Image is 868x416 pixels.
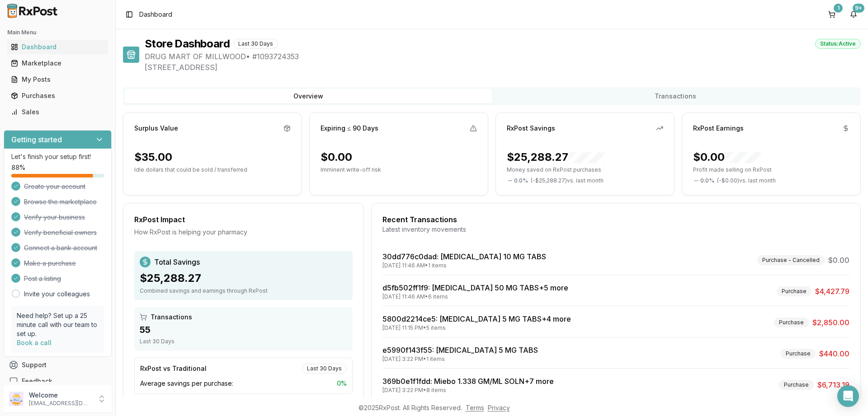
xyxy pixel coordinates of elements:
[24,197,97,206] span: Browse the marketplace
[382,262,546,269] div: [DATE] 11:46 AM • 1 items
[11,91,104,100] div: Purchases
[846,7,861,22] button: 9+
[382,214,849,225] div: Recent Transactions
[507,150,604,164] div: $25,288.27
[7,88,108,104] a: Purchases
[24,259,76,268] span: Make a purchase
[4,89,112,103] button: Purchases
[22,377,52,386] span: Feedback
[4,357,112,373] button: Support
[134,166,291,173] p: Idle dollars that could be sold / transferred
[815,286,849,297] span: $4,427.79
[825,7,839,22] button: 1
[717,177,776,184] span: ( - $0.00 ) vs. last month
[29,400,92,407] p: [EMAIL_ADDRESS][DOMAIN_NAME]
[693,124,744,133] div: RxPost Earnings
[693,166,849,173] p: Profit made selling on RxPost
[24,228,97,237] span: Verify beneficial owners
[382,314,571,323] a: 5800d2214ce5: [MEDICAL_DATA] 5 MG TABS+4 more
[11,75,104,84] div: My Posts
[24,182,85,191] span: Create your account
[140,287,347,294] div: Combined savings and earnings through RxPost
[779,380,814,390] div: Purchase
[140,364,207,373] div: RxPost vs Traditional
[11,42,104,51] div: Dashboard
[337,379,347,388] span: 0 %
[17,311,99,338] p: Need help? Set up a 25 minute call with our team to set up.
[4,4,61,18] img: RxPost Logo
[17,339,52,346] a: Book a call
[7,29,108,36] h2: Main Menu
[507,166,663,173] p: Money saved on RxPost purchases
[774,318,809,327] div: Purchase
[382,377,554,386] a: 369b0e1f1fdd: Miebo 1.338 GM/ML SOLN+7 more
[125,89,492,103] button: Overview
[140,338,347,345] div: Last 30 Days
[4,56,112,70] button: Marketplace
[151,313,192,322] span: Transactions
[4,72,112,87] button: My Posts
[321,150,352,164] div: $0.00
[24,274,61,283] span: Post a listing
[382,355,538,363] div: [DATE] 3:22 PM • 1 items
[382,293,568,300] div: [DATE] 11:46 AM • 6 items
[140,379,233,388] span: Average savings per purchase:
[834,4,843,13] div: 1
[507,124,555,133] div: RxPost Savings
[302,364,347,374] div: Last 30 Days
[24,290,90,299] a: Invite your colleagues
[140,271,347,285] div: $25,288.27
[777,286,811,296] div: Purchase
[29,391,92,400] p: Welcome
[321,124,378,133] div: Expiring ≤ 90 Days
[828,255,849,266] span: $0.00
[134,124,178,133] div: Surplus Value
[145,62,861,73] span: [STREET_ADDRESS]
[819,348,849,359] span: $440.00
[11,134,62,145] h3: Getting started
[4,105,112,119] button: Sales
[7,71,108,88] a: My Posts
[145,37,230,51] h1: Store Dashboard
[134,228,353,237] div: How RxPost is helping your pharmacy
[492,89,859,103] button: Transactions
[4,40,112,54] button: Dashboard
[488,404,510,411] a: Privacy
[24,213,85,222] span: Verify your business
[781,349,816,359] div: Purchase
[815,39,861,49] div: Status: Active
[321,166,477,173] p: Imminent write-off risk
[817,379,849,390] span: $6,713.19
[700,177,714,184] span: 0.0 %
[693,150,761,164] div: $0.00
[466,404,484,411] a: Terms
[382,387,554,394] div: [DATE] 3:22 PM • 8 items
[134,150,172,164] div: $35.00
[24,243,97,252] span: Connect a bank account
[382,324,571,332] div: [DATE] 11:15 PM • 5 items
[11,59,104,68] div: Marketplace
[837,385,859,407] div: Open Intercom Messenger
[134,214,353,225] div: RxPost Impact
[531,177,604,184] span: ( - $25,288.27 ) vs. last month
[139,10,172,19] span: Dashboard
[514,177,528,184] span: 0.0 %
[11,108,104,117] div: Sales
[154,257,200,267] span: Total Savings
[853,4,864,13] div: 9+
[382,252,546,261] a: 30dd776c0dad: [MEDICAL_DATA] 10 MG TABS
[7,39,108,55] a: Dashboard
[4,373,112,389] button: Feedback
[233,39,278,49] div: Last 30 Days
[7,104,108,120] a: Sales
[11,163,25,172] span: 88 %
[382,346,538,355] a: e5990f143f55: [MEDICAL_DATA] 5 MG TABS
[7,55,108,71] a: Marketplace
[11,152,104,161] p: Let's finish your setup first!
[9,392,24,406] img: User avatar
[145,51,861,62] span: DRUG MART OF MILLWOOD • # 1093724353
[139,10,172,19] nav: breadcrumb
[757,255,825,265] div: Purchase - Cancelled
[382,225,849,234] div: Latest inventory movements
